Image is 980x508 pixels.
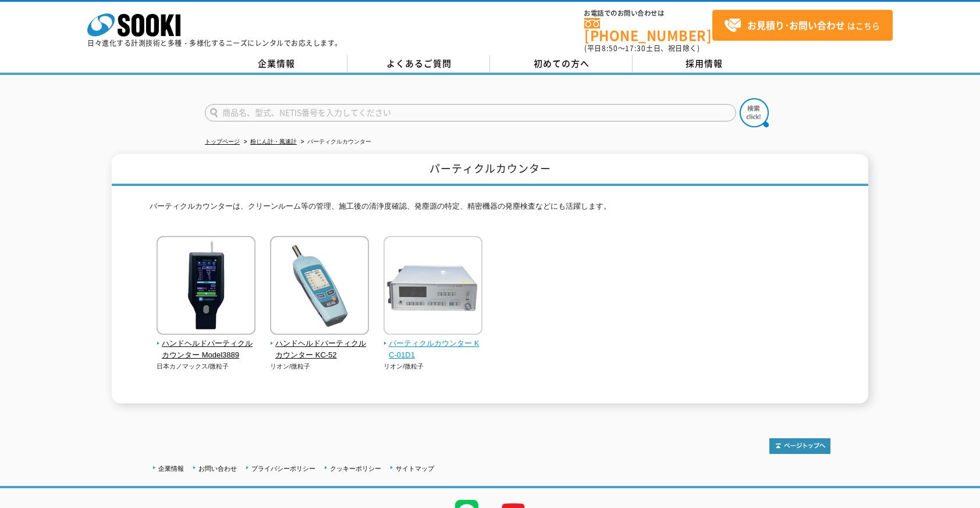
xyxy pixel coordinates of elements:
[250,138,297,145] a: 粉じん計・風速計
[330,465,381,472] a: クッキーポリシー
[157,338,256,362] span: ハンドヘルドパーティクルカウンター Model3889
[87,40,342,46] p: 日々進化する計測技術と多種・多様化するニーズにレンタルでお応えします。
[270,236,369,338] img: ハンドヘルドパーティクルカウンター KC-52
[747,18,845,32] strong: お見積り･お問い合わせ
[205,55,347,73] a: 企業情報
[384,362,483,371] p: リオン/微粒子
[347,55,490,73] a: よくあるご質問
[534,57,590,70] span: 初めての方へ
[712,10,893,41] a: お見積り･お問い合わせはこちら
[157,362,256,371] p: 日本カノマックス/微粒子
[384,338,483,362] span: パーティクルカウンター KC-01D1
[625,43,646,53] span: 17:30
[198,465,237,472] a: お問い合わせ
[633,55,775,73] a: 採用情報
[251,465,315,472] a: プライバシーポリシー
[769,438,830,454] img: トップページへ
[157,236,255,338] img: ハンドヘルドパーティクルカウンター Model3889
[270,338,370,362] span: ハンドヘルドパーティクルカウンター KC-52
[150,201,830,219] p: バーティクルカウンターは、クリーンルーム等の管理、施工後の清浄度確認、発塵源の特定、精密機器の発塵検査などにも活躍します。
[740,98,769,127] img: btn_search.png
[396,465,434,472] a: サイトマップ
[205,104,736,121] input: 商品名、型式、NETIS番号を入力してください
[270,327,370,362] a: ハンドヘルドパーティクルカウンター KC-52
[384,236,482,338] img: パーティクルカウンター KC-01D1
[158,465,184,472] a: 企業情報
[724,17,880,34] span: はこちら
[384,327,483,362] a: パーティクルカウンター KC-01D1
[490,55,633,73] a: 初めての方へ
[299,136,371,148] li: パーティクルカウンター
[602,43,618,53] span: 8:50
[584,10,712,17] span: お電話でのお問い合わせは
[584,18,712,42] a: [PHONE_NUMBER]
[584,43,700,53] span: (平日 ～ 土日、祝日除く)
[205,138,240,145] a: トップページ
[112,154,868,186] h1: パーティクルカウンター
[157,327,256,362] a: ハンドヘルドパーティクルカウンター Model3889
[270,362,370,371] p: リオン/微粒子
